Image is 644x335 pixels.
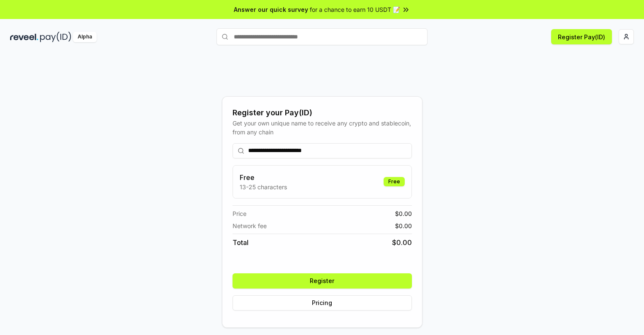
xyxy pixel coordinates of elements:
[395,209,412,218] span: $ 0.00
[384,177,405,186] div: Free
[233,237,249,248] span: Total
[392,237,412,248] span: $ 0.00
[233,295,412,310] button: Pricing
[233,209,246,218] span: Price
[310,5,400,14] span: for a chance to earn 10 USDT 📝
[10,32,38,42] img: reveel_dark
[233,221,267,230] span: Network fee
[234,5,308,14] span: Answer our quick survey
[240,182,287,191] p: 13-25 characters
[233,107,412,119] div: Register your Pay(ID)
[551,29,612,44] button: Register Pay(ID)
[395,221,412,230] span: $ 0.00
[73,32,97,42] div: Alpha
[233,273,412,289] button: Register
[240,172,287,182] h3: Free
[40,32,71,42] img: pay_id
[233,119,412,136] div: Get your own unique name to receive any crypto and stablecoin, from any chain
